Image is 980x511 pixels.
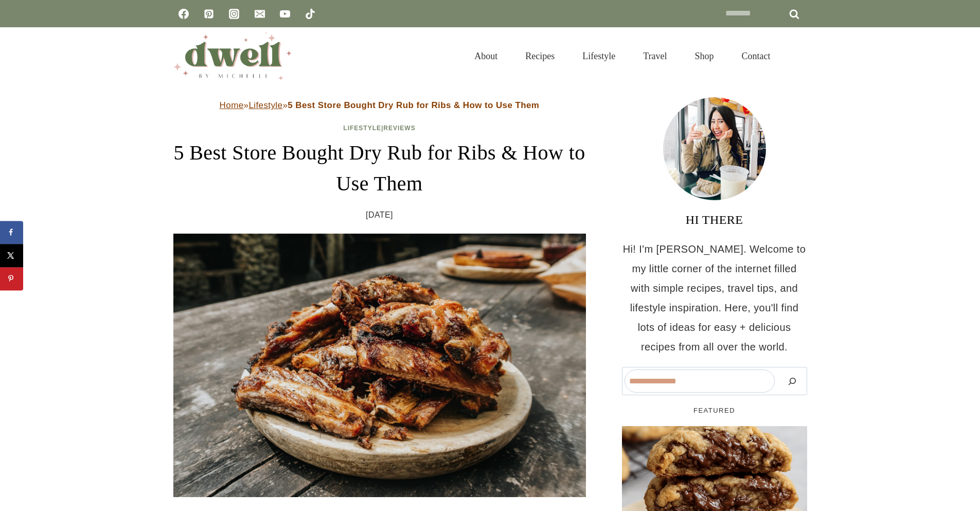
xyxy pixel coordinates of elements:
a: Lifestyle [248,100,282,110]
a: Contact [728,38,785,74]
a: TikTok [300,4,320,24]
a: Pinterest [199,4,219,24]
a: Email [250,4,270,24]
time: [DATE] [366,207,393,223]
a: YouTube [275,4,295,24]
a: Travel [629,38,681,74]
strong: 5 Best Store Bought Dry Rub for Ribs & How to Use Them [288,100,539,110]
a: Shop [681,38,727,74]
p: Hi! I'm [PERSON_NAME]. Welcome to my little corner of the internet filled with simple recipes, tr... [622,239,807,357]
span: » » [220,100,540,110]
h5: FEATURED [622,406,807,416]
nav: Primary Navigation [460,38,784,74]
a: Recipes [511,38,568,74]
a: Facebook [173,4,194,24]
a: About [460,38,511,74]
img: DWELL by michelle [173,32,292,80]
span: | [343,125,415,132]
a: Home [220,100,244,110]
a: Lifestyle [343,125,381,132]
button: Search [780,369,805,393]
h3: HI THERE [622,210,807,229]
a: Reviews [383,125,415,132]
a: Instagram [224,4,244,24]
a: Lifestyle [568,38,629,74]
button: View Search Form [790,47,807,65]
h1: 5 Best Store Bought Dry Rub for Ribs & How to Use Them [173,137,586,199]
img: best dry rubs for ribs on plate [173,234,586,498]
